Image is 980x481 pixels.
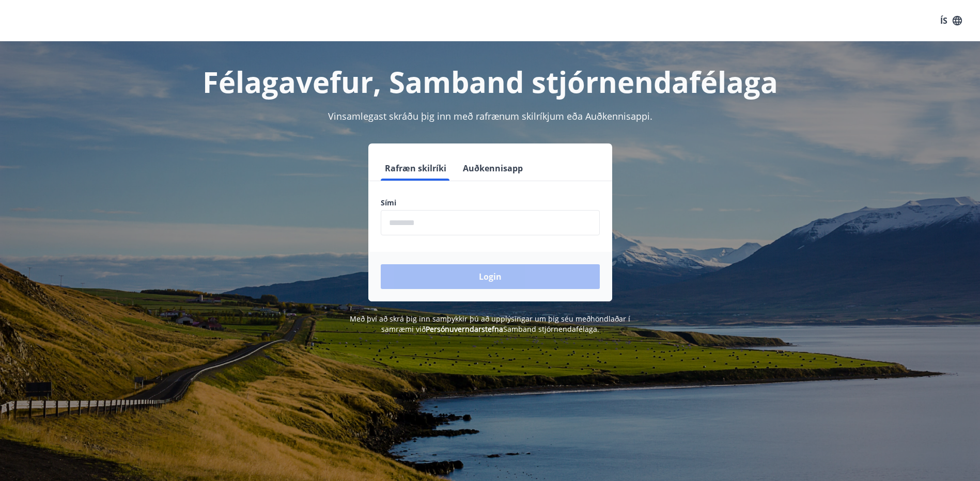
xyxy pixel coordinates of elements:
label: Sími [381,198,600,208]
h1: Félagavefur, Samband stjórnendafélaga [131,62,850,101]
button: Rafræn skilríki [381,156,450,181]
span: Vinsamlegast skráðu þig inn með rafrænum skilríkjum eða Auðkennisappi. [328,110,652,122]
button: Auðkennisapp [459,156,527,181]
span: Með því að skrá þig inn samþykkir þú að upplýsingar um þig séu meðhöndlaðar í samræmi við Samband... [350,314,630,334]
button: ÍS [935,11,968,30]
a: Persónuverndarstefna [426,324,503,334]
